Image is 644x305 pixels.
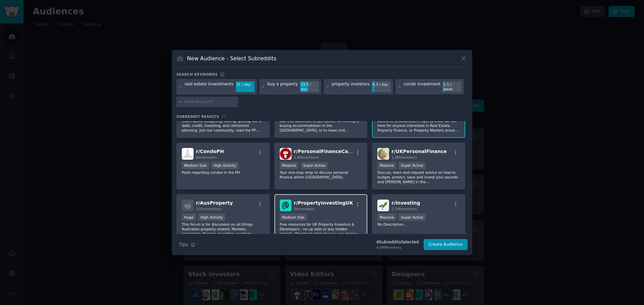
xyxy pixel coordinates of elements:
[196,149,224,154] span: r/ CondoPH
[376,239,419,245] div: 4 Subreddit s Selected
[198,214,225,221] div: High Activity
[182,119,264,133] p: Learn about budgeting, saving, getting out of debt, credit, investing, and retirement planning. J...
[211,162,238,169] div: High Activity
[280,222,362,236] p: Free resources for UK Property Investors & Developers - no up sells or any hidden agenda. Designe...
[182,222,264,236] p: This forum is for discussion on all things Australian property related. Markets, economics, finan...
[377,200,389,211] img: investing
[280,148,291,160] img: PersonalFinanceCanada
[294,155,319,159] span: 1.8M members
[185,81,233,92] div: real estate investments
[267,81,298,92] div: buy a property
[301,162,328,169] div: Super Active
[332,81,369,92] div: property investors
[185,99,236,105] input: New Keyword
[182,148,194,160] img: CondoPH
[182,170,264,175] p: Posts regarding condos in the PH
[300,81,319,92] div: 13.3 / day
[196,207,221,211] span: 125k members
[398,214,426,221] div: Super Active
[376,245,419,250] div: 4.6M Members
[377,119,460,133] p: Welcome to Australian Property Chat. We are here for anyone interested in Real Estate, Property F...
[280,170,362,179] p: Your one-stop shop to discuss personal finance within [GEOGRAPHIC_DATA].
[377,214,396,221] div: Massive
[182,162,209,169] div: Medium Size
[372,81,391,87] div: 4.3 / day
[391,155,417,159] span: 1.8M members
[280,162,299,169] div: Massive
[377,148,389,160] img: UKPersonalFinance
[179,241,188,248] span: Tips
[187,55,276,62] h3: New Audience - Select Subreddits
[176,114,219,119] span: Subreddit Results
[280,214,307,221] div: Medium Size
[280,200,291,211] img: PropertyInvestingUK
[196,155,217,159] span: 6k members
[377,170,460,184] p: Discuss, learn and request advice on how to budget, protect, save and invest your pounds and [PER...
[294,207,315,211] span: 5k members
[236,81,255,87] div: 31 / day
[377,162,396,169] div: Massive
[391,207,417,211] span: 3.1M members
[424,239,468,250] button: Create Audience
[176,239,198,250] button: Tips
[182,214,196,221] div: Huge
[404,81,440,92] div: condo investment
[280,119,362,133] p: Use this subreddit to get advice on renting or buying accommodation in the [GEOGRAPHIC_DATA], or ...
[443,81,462,92] div: 1.5 / week
[398,162,426,169] div: Super Active
[391,149,447,154] span: r/ UKPersonalFinance
[196,200,233,206] span: r/ AusProperty
[294,149,361,154] span: r/ PersonalFinanceCanada
[391,200,420,206] span: r/ investing
[294,200,353,206] span: r/ PropertyInvestingUK
[221,115,226,119] span: 43
[377,222,460,227] p: No Description...
[176,72,218,77] h3: Search keywords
